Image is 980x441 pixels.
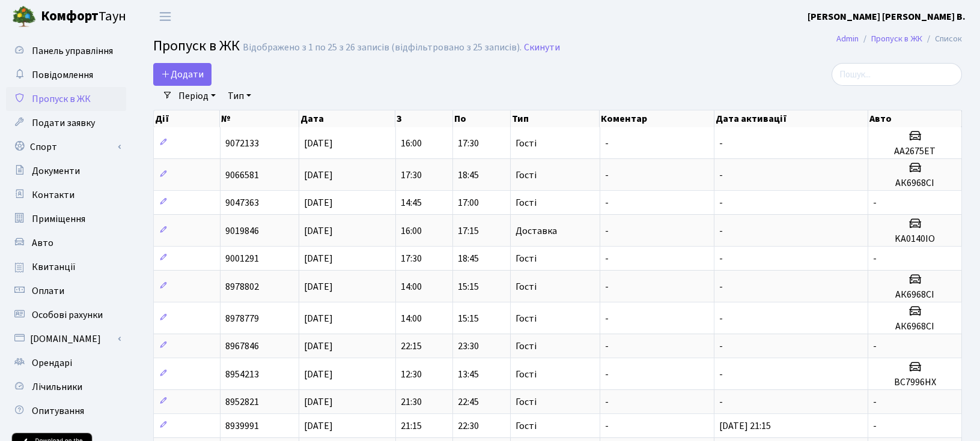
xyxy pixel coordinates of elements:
input: Пошук... [832,63,962,86]
span: - [719,340,723,353]
span: 9001291 [225,252,259,265]
span: Таун [41,7,126,27]
span: Додати [161,68,204,81]
span: - [719,196,723,209]
a: Приміщення [6,207,126,231]
span: - [605,224,609,238]
span: 8967846 [225,340,259,353]
a: Орендарі [6,351,126,375]
span: Пропуск в ЖК [153,35,240,56]
span: 23:30 [458,340,479,353]
span: Пропуск в ЖК [32,92,91,106]
a: Скинути [524,42,560,53]
span: 22:45 [458,395,479,409]
span: Гості [516,314,537,323]
span: Гості [516,254,537,263]
a: Особові рахунки [6,303,126,327]
th: Дата активації [714,110,868,127]
a: Опитування [6,399,126,423]
span: Гості [516,170,537,180]
h5: KA0140IO [873,233,957,245]
span: - [605,137,609,150]
th: Авто [868,110,962,127]
span: Орендарі [32,356,72,370]
span: 21:30 [401,395,422,409]
span: [DATE] [304,252,333,265]
span: [DATE] [304,280,333,293]
span: - [719,280,723,293]
span: Гості [516,421,537,431]
span: 17:30 [458,137,479,150]
th: Дії [154,110,220,127]
a: Додати [153,63,212,86]
span: - [873,252,877,265]
span: - [719,252,723,265]
span: 16:00 [401,224,422,238]
span: Панель управління [32,44,113,58]
span: Гості [516,370,537,379]
a: Пропуск в ЖК [871,32,922,45]
span: - [873,196,877,209]
span: [DATE] [304,368,333,381]
span: - [605,169,609,182]
span: - [605,196,609,209]
span: [DATE] [304,224,333,238]
th: По [453,110,511,127]
th: Коментар [600,110,714,127]
span: Гості [516,341,537,351]
span: - [719,368,723,381]
span: 18:45 [458,169,479,182]
a: Лічильники [6,375,126,399]
h5: АК6968СІ [873,178,957,189]
h5: ВС7996НХ [873,377,957,388]
span: 17:30 [401,252,422,265]
span: - [719,169,723,182]
li: Список [922,32,962,46]
span: 8978779 [225,312,259,325]
span: 9072133 [225,137,259,150]
span: - [873,419,877,433]
span: Повідомлення [32,68,93,82]
span: 13:45 [458,368,479,381]
span: 9019846 [225,224,259,238]
span: 15:15 [458,280,479,293]
span: Доставка [516,226,557,236]
span: [DATE] [304,169,333,182]
img: logo.png [12,5,36,29]
span: [DATE] [304,419,333,433]
span: - [605,280,609,293]
h5: АК6968СІ [873,321,957,332]
span: [DATE] [304,395,333,409]
a: Панель управління [6,39,126,63]
span: Лічильники [32,380,82,394]
span: 22:15 [401,340,422,353]
a: [DOMAIN_NAME] [6,327,126,351]
span: Приміщення [32,212,85,226]
span: 15:15 [458,312,479,325]
span: 9066581 [225,169,259,182]
span: - [719,312,723,325]
b: Комфорт [41,7,99,26]
th: З [395,110,453,127]
a: Тип [223,86,256,106]
span: - [605,368,609,381]
th: № [220,110,299,127]
a: Контакти [6,183,126,207]
span: - [719,137,723,150]
b: [PERSON_NAME] [PERSON_NAME] В. [808,10,966,23]
span: Опитування [32,404,84,418]
a: Спорт [6,135,126,159]
span: Подати заявку [32,116,95,130]
span: Гості [516,282,537,292]
span: 14:00 [401,312,422,325]
span: Документи [32,164,80,178]
span: - [605,252,609,265]
div: Відображено з 1 по 25 з 26 записів (відфільтровано з 25 записів). [243,42,522,53]
a: Admin [836,32,859,45]
a: Період [174,86,221,106]
span: Авто [32,236,53,250]
span: 22:30 [458,419,479,433]
span: 17:00 [458,196,479,209]
span: - [605,419,609,433]
th: Дата [299,110,395,127]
